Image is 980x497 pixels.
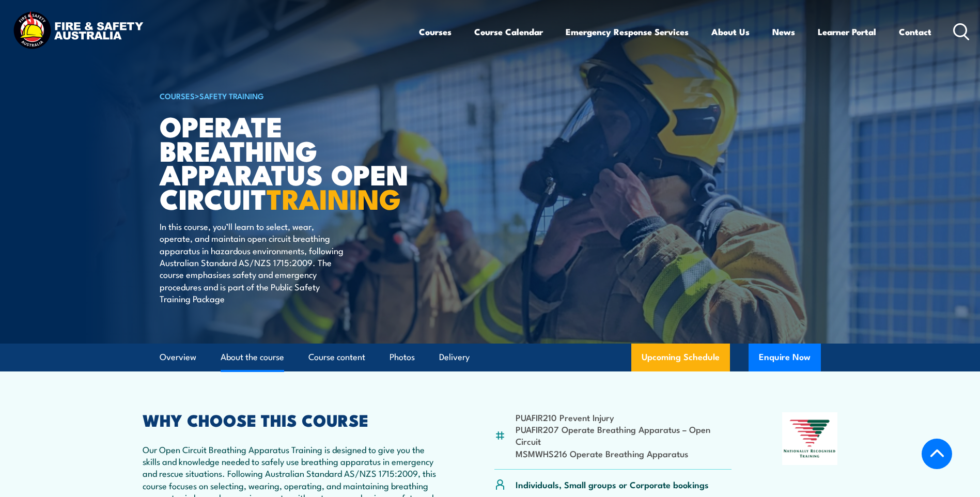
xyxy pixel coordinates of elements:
[516,478,709,490] p: Individuals, Small groups or Corporate bookings
[516,423,732,447] li: PUAFIR207 Operate Breathing Apparatus – Open Circuit
[419,18,452,45] a: Courses
[516,411,732,423] li: PUAFIR210 Prevent Injury
[899,18,931,45] a: Contact
[631,344,730,371] a: Upcoming Schedule
[439,344,470,371] a: Delivery
[160,90,195,101] a: COURSES
[711,18,750,45] a: About Us
[516,447,732,459] li: MSMWHS216 Operate Breathing Apparatus
[143,412,444,427] h2: WHY CHOOSE THIS COURSE
[474,18,543,45] a: Course Calendar
[199,90,264,101] a: Safety Training
[160,114,415,210] h1: Operate Breathing Apparatus Open Circuit
[772,18,795,45] a: News
[566,18,689,45] a: Emergency Response Services
[160,220,348,305] p: In this course, you’ll learn to select, wear, operate, and maintain open circuit breathing appara...
[818,18,876,45] a: Learner Portal
[267,176,401,219] strong: TRAINING
[390,344,415,371] a: Photos
[160,89,415,102] h6: >
[160,344,196,371] a: Overview
[749,344,821,371] button: Enquire Now
[782,412,838,465] img: Nationally Recognised Training logo.
[221,344,284,371] a: About the course
[308,344,365,371] a: Course content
